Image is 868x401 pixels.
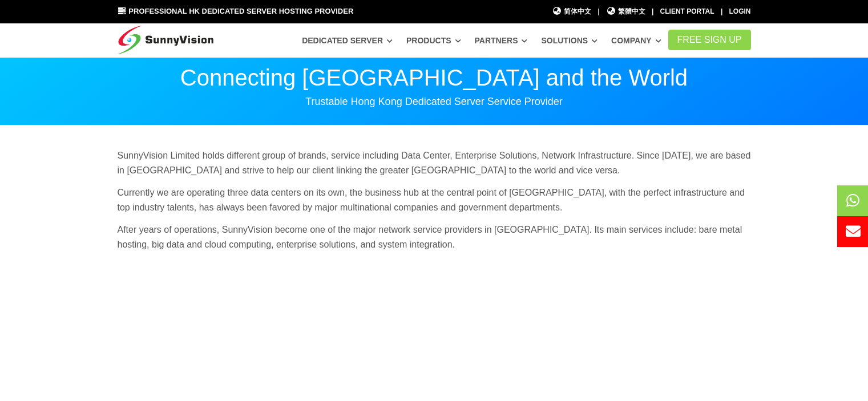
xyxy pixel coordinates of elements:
li: | [721,6,722,17]
a: Company [611,30,661,51]
span: Professional HK Dedicated Server Hosting Provider [128,7,353,15]
li: | [597,6,599,17]
a: 简体中文 [552,6,592,17]
p: Connecting [GEOGRAPHIC_DATA] and the World [118,66,751,89]
a: Partners [475,30,528,51]
p: Currently we are operating three data centers on its own, the business hub at the central point o... [118,185,751,214]
a: Client Portal [660,7,714,15]
a: Login [729,7,751,15]
li: | [652,6,653,17]
p: After years of operations, SunnyVision become one of the major network service providers in [GEOG... [118,222,751,252]
a: Products [406,30,461,51]
a: FREE Sign Up [668,30,751,50]
p: SunnyVision Limited holds different group of brands, service including Data Center, Enterprise So... [118,148,751,177]
a: 繁體中文 [606,6,645,17]
a: Solutions [541,30,597,51]
p: Trustable Hong Kong Dedicated Server Service Provider [118,95,751,108]
a: Dedicated Server [302,30,393,51]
